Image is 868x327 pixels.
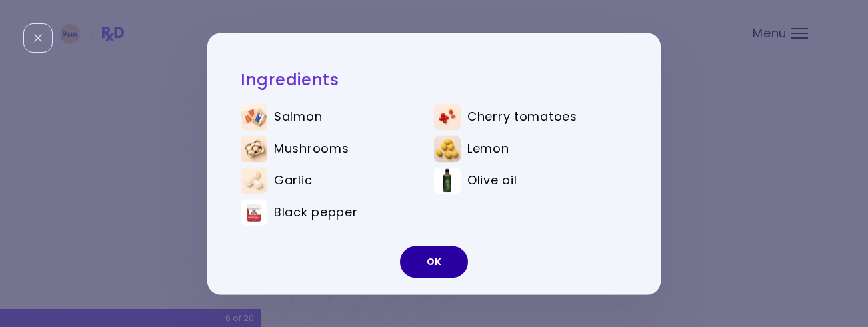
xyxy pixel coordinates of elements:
[274,109,322,124] span: Salmon
[467,141,509,156] span: Lemon
[23,23,53,53] div: Close
[274,205,358,220] span: Black pepper
[241,69,627,90] h2: Ingredients
[467,173,517,188] span: Olive oil
[400,246,468,278] button: OK
[274,141,349,156] span: Mushrooms
[467,109,577,124] span: Cherry tomatoes
[274,173,312,188] span: Garlic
